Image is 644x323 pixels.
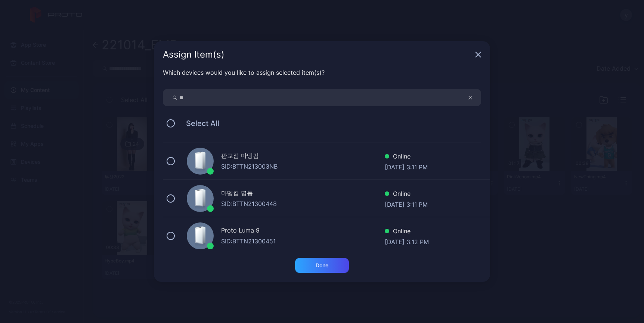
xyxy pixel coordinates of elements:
div: [DATE] 3:12 PM [385,237,429,245]
div: Proto Luma 9 [221,226,385,237]
button: Done [295,258,349,273]
div: 마뗑킴 명동 [221,188,385,199]
div: Online [385,227,429,237]
div: Online [385,189,428,200]
div: Assign Item(s) [163,50,472,59]
div: SID: BTTN21300448 [221,199,385,208]
div: 판교점 마뗑킴 [221,151,385,162]
span: Select All [179,119,219,128]
div: Which devices would you like to assign selected item(s)? [163,68,481,77]
div: [DATE] 3:11 PM [385,200,428,207]
div: [DATE] 3:11 PM [385,163,428,170]
div: Online [385,152,428,163]
div: SID: BTTN21300451 [221,237,385,246]
div: SID: BTTN213003NB [221,162,385,171]
div: Done [316,262,328,268]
